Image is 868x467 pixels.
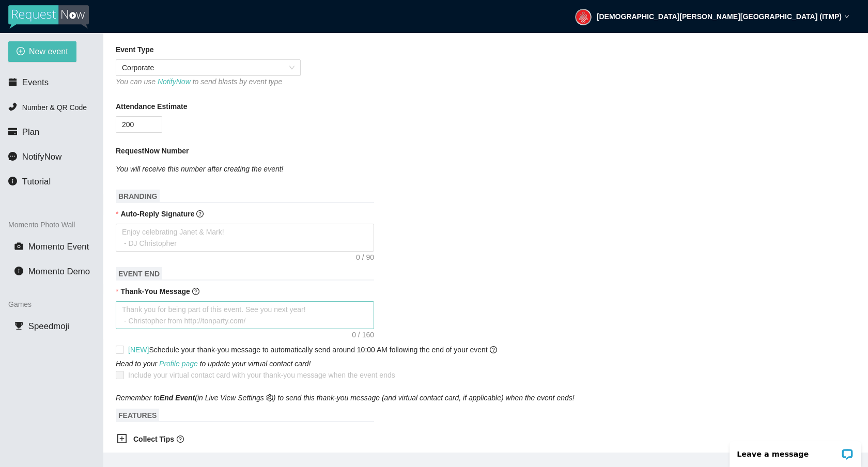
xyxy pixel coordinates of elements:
[116,76,301,87] div: You can use to send blasts by event type
[8,41,76,62] button: plus-circleNew event
[14,321,23,330] span: trophy
[192,288,199,295] span: question-circle
[133,435,174,443] b: Collect Tips
[122,60,295,75] span: Corporate
[116,267,162,281] span: EVENT END
[109,427,367,453] div: Collect Tipsquestion-circle
[14,242,23,251] span: camera
[120,287,190,295] b: Thank-You Message
[29,45,68,58] span: New event
[8,152,17,161] span: message
[159,360,198,368] a: Profile page
[196,210,204,217] span: question-circle
[158,77,191,86] a: NotifyNow
[22,177,51,186] span: Tutorial
[8,77,17,86] span: calendar
[22,103,87,112] span: Number & QR Code
[177,435,184,443] span: question-circle
[8,177,17,185] span: info-circle
[17,47,25,57] span: plus-circle
[723,434,868,467] iframe: LiveChat chat widget
[116,145,189,157] b: RequestNow Number
[116,101,187,112] b: Attendance Estimate
[116,165,284,173] i: You will receive this number after creating the event!
[120,210,194,218] b: Auto-Reply Signature
[116,190,160,203] span: BRANDING
[22,127,40,137] span: Plan
[8,102,17,111] span: phone
[128,346,149,354] span: [NEW]
[28,242,89,252] span: Momento Event
[22,152,61,162] span: NotifyNow
[22,77,49,87] span: Events
[116,44,154,55] b: Event Type
[8,5,89,29] img: RequestNow
[28,267,90,276] span: Momento Demo
[117,433,127,444] span: plus-square
[160,394,195,402] b: End Event
[116,394,575,402] i: Remember to (in Live View Settings ) to send this thank-you message (and virtual contact card, if...
[490,346,497,353] span: question-circle
[8,127,17,136] span: credit-card
[575,9,592,25] img: ACg8ocI7wnu8eZKq3Rw7qrTK8k__tfAsfKOWQ91RFG614jtlIrO-j27m=s96-c
[128,371,395,379] span: Include your virtual contact card with your thank-you message when the event ends
[266,394,273,401] span: setting
[14,267,23,275] span: info-circle
[597,12,842,21] strong: [DEMOGRAPHIC_DATA][PERSON_NAME][GEOGRAPHIC_DATA] (ITMP)
[28,321,69,331] span: Speedmoji
[116,409,159,422] span: FEATURES
[844,14,849,19] span: down
[128,346,497,354] span: Schedule your thank-you message to automatically send around 10:00 AM following the end of your e...
[116,360,311,368] i: Head to your to update your virtual contact card!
